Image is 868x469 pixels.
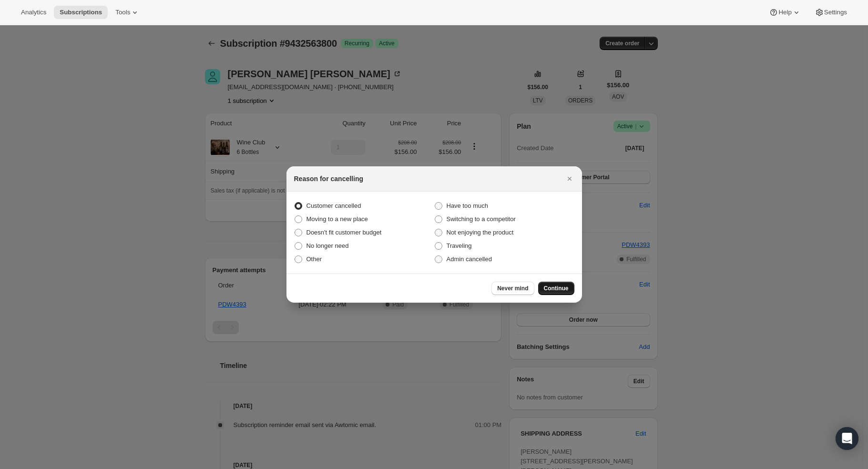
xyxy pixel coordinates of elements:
[447,255,492,263] span: Admin cancelled
[836,427,858,450] div: Open Intercom Messenger
[21,9,46,16] span: Analytics
[563,172,576,185] button: Close
[778,9,791,16] span: Help
[306,229,382,236] span: Doesn't fit customer budget
[60,9,102,16] span: Subscriptions
[447,242,472,249] span: Traveling
[306,255,322,263] span: Other
[306,215,368,223] span: Moving to a new place
[115,9,130,16] span: Tools
[497,285,528,292] span: Never mind
[54,6,108,19] button: Subscriptions
[447,202,488,209] span: Have too much
[294,174,363,184] h2: Reason for cancelling
[306,202,361,209] span: Customer cancelled
[809,6,853,19] button: Settings
[306,242,349,249] span: No longer need
[763,6,807,19] button: Help
[824,9,847,16] span: Settings
[447,215,516,223] span: Switching to a competitor
[110,6,145,19] button: Tools
[15,6,52,19] button: Analytics
[491,282,534,295] button: Never mind
[447,229,514,236] span: Not enjoying the product
[538,282,574,295] button: Continue
[544,285,569,292] span: Continue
